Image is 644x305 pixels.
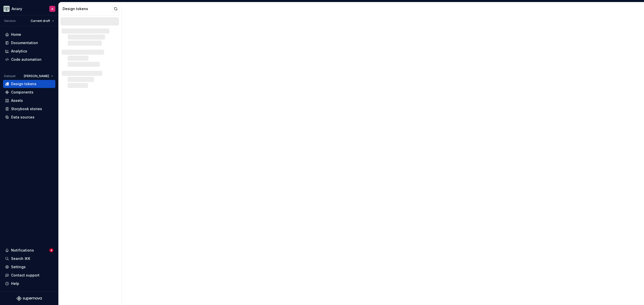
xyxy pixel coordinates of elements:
div: Design tokens [63,6,112,11]
div: Storybook stories [11,106,42,111]
div: Design tokens [11,81,36,86]
a: Analytics [3,47,55,55]
a: Storybook stories [3,105,55,113]
svg: Supernova Logo [17,296,42,301]
a: Assets [3,97,55,105]
button: [PERSON_NAME] [22,73,55,80]
div: Analytics [11,49,27,54]
div: Aviary [12,6,22,11]
img: 256e2c79-9abd-4d59-8978-03feab5a3943.png [4,6,10,12]
span: [PERSON_NAME] [24,74,49,78]
a: Code automation [3,55,55,64]
a: Components [3,88,55,96]
div: Documentation [11,40,38,45]
div: Contact support [11,273,39,278]
div: Notifications [11,248,34,253]
div: Search ⌘K [11,256,30,261]
div: Home [11,32,21,37]
div: Components [11,90,33,95]
div: Assets [11,98,23,103]
button: Contact support [3,271,55,279]
span: Current draft [31,19,50,23]
div: A [51,7,53,11]
div: Code automation [11,57,42,62]
a: Home [3,30,55,39]
div: Version [4,19,16,23]
button: Search ⌘K [3,255,55,263]
a: Data sources [3,113,55,121]
div: Help [11,281,19,286]
button: Notifications4 [3,246,55,254]
div: Dataset [4,74,16,78]
button: AviaryA [1,3,57,14]
a: Settings [3,263,55,271]
button: Help [3,280,55,288]
div: Settings [11,264,26,269]
button: Current draft [28,17,56,24]
span: 4 [49,248,53,252]
a: Documentation [3,39,55,47]
a: Design tokens [3,80,55,88]
div: Data sources [11,115,34,120]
